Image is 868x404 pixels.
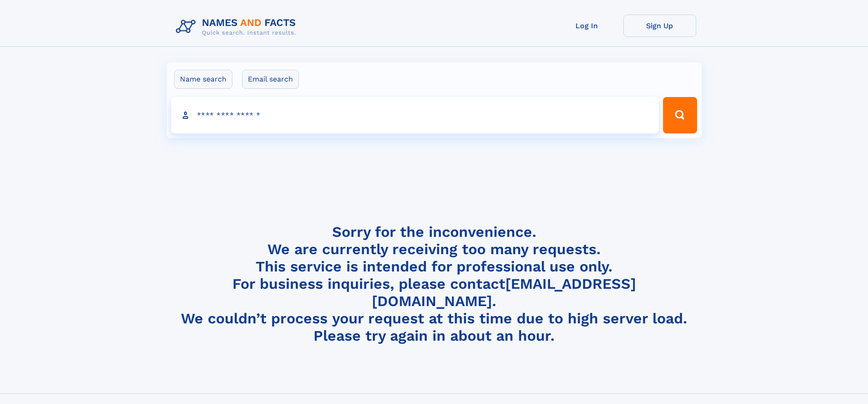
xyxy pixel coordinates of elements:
[171,97,659,133] input: search input
[663,97,697,133] button: Search Button
[174,70,232,89] label: Name search
[172,15,303,39] img: Logo Names and Facts
[242,70,299,89] label: Email search
[372,275,636,310] a: [EMAIL_ADDRESS][DOMAIN_NAME]
[550,15,623,37] a: Log In
[623,15,696,37] a: Sign Up
[172,223,696,345] h4: Sorry for the inconvenience. We are currently receiving too many requests. This service is intend...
